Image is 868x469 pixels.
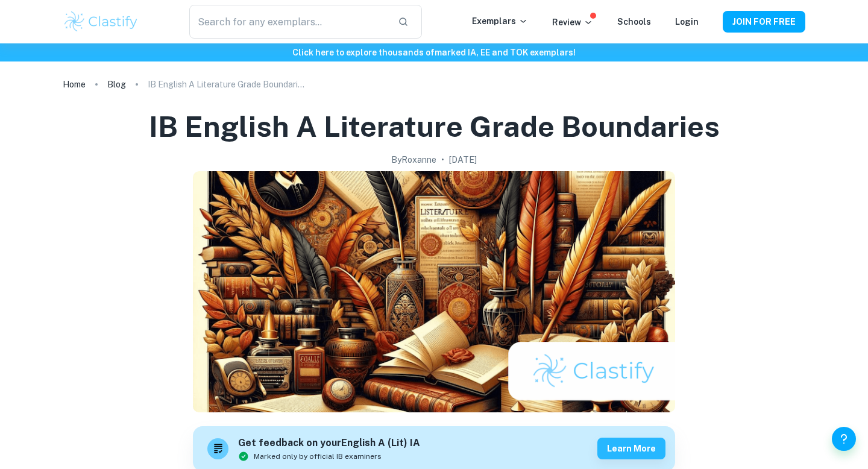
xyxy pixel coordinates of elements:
[63,10,139,34] img: Clastify logo
[723,11,805,33] button: JOIN FOR FREE
[148,78,304,91] p: IB English A Literature Grade Boundaries
[449,153,477,166] h2: [DATE]
[254,451,382,462] span: Marked only by official IB examiners
[441,153,444,166] p: •
[675,17,699,27] a: Login
[193,171,675,412] img: IB English A Literature Grade Boundaries cover image
[597,438,665,459] button: Learn more
[2,46,866,59] h6: Click here to explore thousands of marked IA, EE and TOK exemplars !
[189,5,388,39] input: Search for any exemplars...
[832,427,856,451] button: Help and Feedback
[63,76,86,93] a: Home
[391,153,436,166] h2: By Roxanne
[617,17,651,27] a: Schools
[472,14,528,28] p: Exemplars
[107,76,126,93] a: Blog
[552,16,593,29] p: Review
[149,107,720,146] h1: IB English A Literature Grade Boundaries
[238,436,420,451] h6: Get feedback on your English A (Lit) IA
